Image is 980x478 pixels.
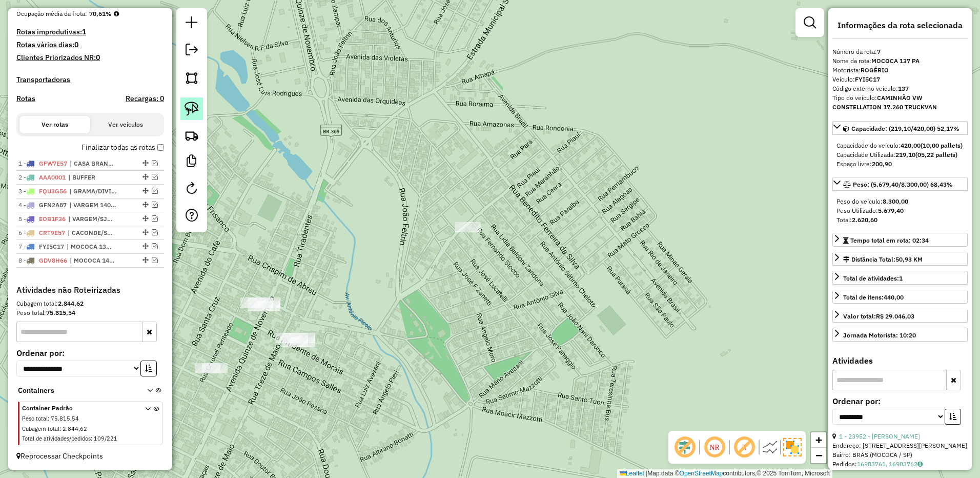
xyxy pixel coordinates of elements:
[18,229,65,236] span: 6 -
[16,299,164,308] div: Cubagem total:
[836,206,964,215] div: Peso Utilizado:
[90,116,161,133] button: Ver veículos
[832,309,968,323] a: Valor total:R$ 29.046,03
[877,48,881,55] strong: 7
[114,11,119,17] em: Média calculada utilizando a maior ocupação (%Peso ou %Cubagem) de cada rota da sessão. Rotas cro...
[800,12,820,33] a: Exibir filtros
[140,361,157,376] button: Ordem crescente
[16,347,164,359] label: Ordenar por:
[152,215,158,222] em: Visualizar rota
[762,439,778,455] img: Linhas retas
[872,160,892,168] strong: 200,90
[832,233,968,247] a: Tempo total em rota: 02:34
[94,435,117,442] span: 109/221
[82,27,86,36] strong: 1
[70,256,117,265] span: MOCOCA 147 PA
[142,229,149,235] em: Alterar sequência das rotas
[59,425,61,432] span: :
[18,215,66,223] span: 5 -
[142,188,149,194] em: Alterar sequência das rotas
[895,255,923,263] span: 50,93 KM
[878,207,904,214] strong: 5.679,40
[646,470,647,477] span: |
[851,125,959,132] span: Capacidade: (219,10/420,00) 52,17%
[16,285,164,295] h4: Atividades não Roteirizadas
[811,448,826,463] a: Zoom out
[89,10,112,17] strong: 70,61%
[152,257,158,263] em: Visualizar rota
[832,395,968,407] label: Ordenar por:
[850,236,929,244] span: Tempo total em rota: 02:34
[861,66,889,74] strong: ROGÉRIO
[832,66,968,75] div: Motorista:
[16,10,87,17] span: Ocupação média da frota:
[152,243,158,249] em: Visualizar rota
[832,84,968,93] div: Código externo veículo:
[832,328,968,342] a: Jornada Motorista: 10:20
[39,229,65,236] span: CRT9E57
[18,187,67,195] span: 3 -
[16,94,35,103] a: Rotas
[783,438,802,456] img: Exibir/Ocultar setores
[58,300,84,307] strong: 2.844,62
[142,215,149,222] em: Alterar sequência das rotas
[843,255,923,264] div: Distância Total:
[832,356,968,366] h4: Atividades
[832,47,968,56] div: Número da rota:
[16,451,103,461] span: Reprocessar Checkpoints
[899,274,903,282] strong: 1
[152,229,158,235] em: Visualizar rota
[857,460,923,468] a: 16983761, 16983762
[152,160,158,166] em: Visualizar rota
[68,173,115,182] span: BUFFER
[18,256,67,264] span: 8 -
[39,201,67,209] span: GFN2A87
[275,333,301,343] div: Atividade não roteirizada - FONSECA SUPERMERCADO
[843,312,914,321] div: Valor total:
[16,28,164,36] h4: Rotas improdutivas:
[832,94,937,111] strong: CAMINHÃO VW CONSTELLATION 17.260 TRUCKVAN
[702,435,727,460] span: Ocultar NR
[157,144,164,151] input: Finalizar todas as rotas
[152,188,158,194] em: Visualizar rota
[843,274,903,282] span: Total de atividades:
[832,56,968,66] div: Nome da rota:
[22,425,59,432] span: Cubagem total
[142,202,149,208] em: Alterar sequência das rotas
[732,435,757,460] span: Exibir rótulo
[282,337,308,347] div: Atividade não roteirizada - FONSECA SUPERMERCADO
[832,290,968,304] a: Total de itens:440,00
[832,121,968,135] a: Capacidade: (219,10/420,00) 52,17%
[142,257,149,263] em: Alterar sequência das rotas
[883,197,908,205] strong: 8.300,00
[126,94,164,103] h4: Recargas: 0
[832,75,968,84] div: Veículo:
[921,142,963,149] strong: (10,00 pallets)
[832,177,968,191] a: Peso: (5.679,40/8.300,00) 68,43%
[48,415,49,422] span: :
[22,435,91,442] span: Total de atividades/pedidos
[180,124,203,147] a: Criar rota
[46,309,75,316] strong: 75.815,54
[901,142,921,149] strong: 420,00
[852,216,877,224] strong: 2.620,60
[39,215,66,223] span: EOB1F36
[832,460,968,469] div: Pedidos:
[22,415,48,422] span: Peso total
[185,102,199,116] img: Selecionar atividades - laço
[181,178,202,201] a: Reroteirizar Sessão
[152,202,158,208] em: Visualizar rota
[16,53,164,62] h4: Clientes Priorizados NR:
[68,228,115,237] span: CACONDE/SJRP 139 PA
[51,415,79,422] span: 75.815,54
[181,151,202,174] a: Criar modelo
[22,404,133,413] span: Container Padrão
[832,450,968,460] div: Bairro: BRAS (MOCOCA / SP)
[815,449,822,462] span: −
[832,21,968,30] h4: Informações da rota selecionada
[832,441,968,450] div: Endereço: [STREET_ADDRESS][PERSON_NAME]
[39,256,67,264] span: GDV8H66
[836,160,964,169] div: Espaço livre:
[455,222,481,232] div: Atividade não roteirizada - GILDETE ALVES DA SIL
